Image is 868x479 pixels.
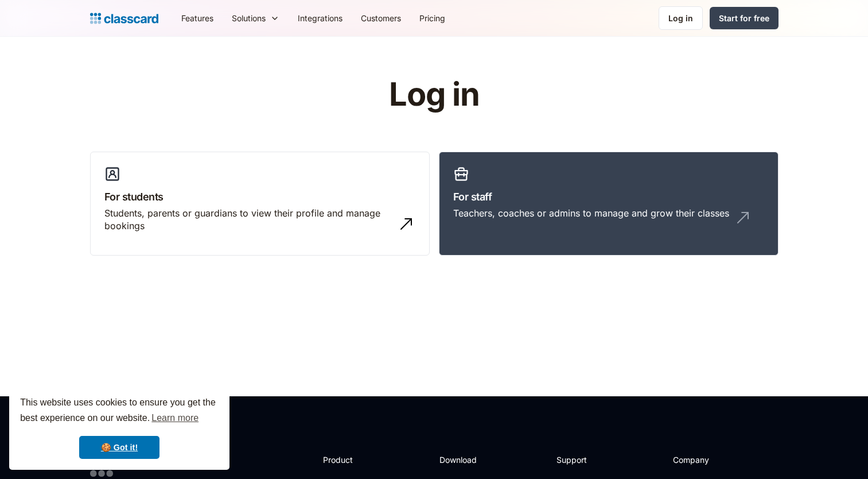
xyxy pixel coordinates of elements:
[223,5,289,31] div: Solutions
[252,77,616,113] h1: Log in
[352,5,410,31] a: Customers
[659,6,703,30] a: Log in
[172,5,223,31] a: Features
[90,152,430,256] a: For studentsStudents, parents or guardians to view their profile and manage bookings
[439,454,486,466] h2: Download
[104,207,392,233] div: Students, parents or guardians to view their profile and manage bookings
[719,12,769,24] div: Start for free
[668,12,693,24] div: Log in
[673,454,749,466] h2: Company
[453,207,729,219] div: Teachers, coaches or admins to manage and grow their classes
[453,189,764,204] h3: For staff
[90,10,158,26] a: home
[20,396,219,427] span: This website uses cookies to ensure you get the best experience on our website.
[710,7,779,29] a: Start for free
[104,189,415,204] h3: For students
[232,12,266,24] div: Solutions
[289,5,352,31] a: Integrations
[150,410,200,427] a: learn more about cookies
[323,454,384,466] h2: Product
[410,5,454,31] a: Pricing
[79,436,159,459] a: dismiss cookie message
[439,152,779,256] a: For staffTeachers, coaches or admins to manage and grow their classes
[9,385,229,470] div: cookieconsent
[556,454,603,466] h2: Support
